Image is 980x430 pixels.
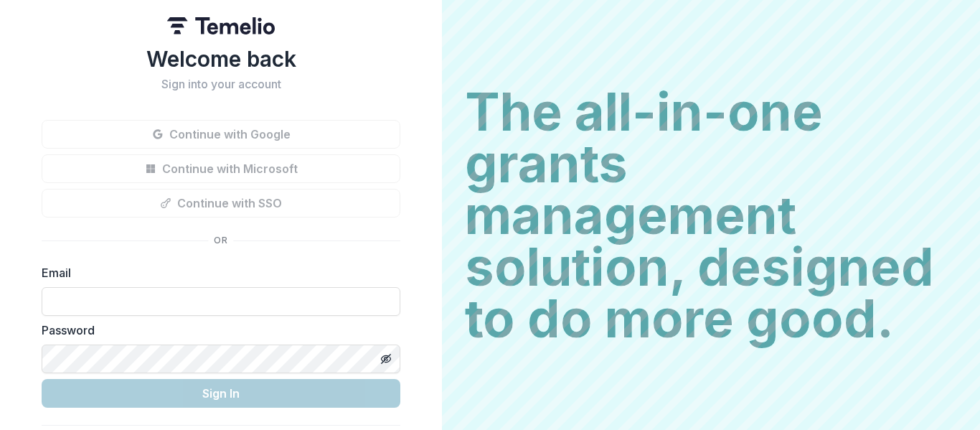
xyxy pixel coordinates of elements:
img: Temelio [167,17,275,34]
button: Continue with Microsoft [42,154,400,183]
button: Continue with Google [42,120,400,149]
label: Password [42,322,392,339]
button: Toggle password visibility [374,347,397,370]
h2: Sign into your account [42,78,400,91]
h1: Welcome back [42,46,400,72]
button: Sign In [42,379,400,408]
button: Continue with SSO [42,189,400,218]
label: Email [42,264,392,281]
